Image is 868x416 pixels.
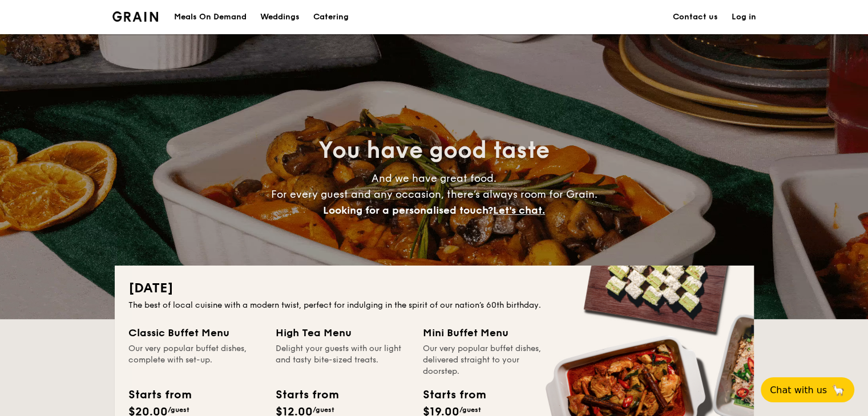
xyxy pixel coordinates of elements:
[318,137,550,164] span: You have good taste
[112,11,159,22] a: Logotype
[831,384,845,397] span: 🦙
[313,406,334,414] span: /guest
[423,386,485,403] div: Starts from
[770,385,827,395] span: Chat with us
[459,406,481,414] span: /guest
[112,11,159,22] img: Grain
[276,386,338,403] div: Starts from
[271,172,597,217] span: And we have great food. For every guest and any occasion, there’s always room for Grain.
[276,325,409,341] div: High Tea Menu
[276,343,409,377] div: Delight your guests with our light and tasty bite-sized treats.
[128,300,740,311] div: The best of local cuisine with a modern twist, perfect for indulging in the spirit of our nation’...
[128,279,740,297] h2: [DATE]
[423,343,556,377] div: Our very popular buffet dishes, delivered straight to your doorstep.
[493,204,545,217] span: Let's chat.
[128,325,262,341] div: Classic Buffet Menu
[323,204,493,217] span: Looking for a personalised touch?
[761,377,854,402] button: Chat with us🦙
[423,325,556,341] div: Mini Buffet Menu
[168,406,189,414] span: /guest
[128,343,262,377] div: Our very popular buffet dishes, complete with set-up.
[128,386,191,403] div: Starts from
